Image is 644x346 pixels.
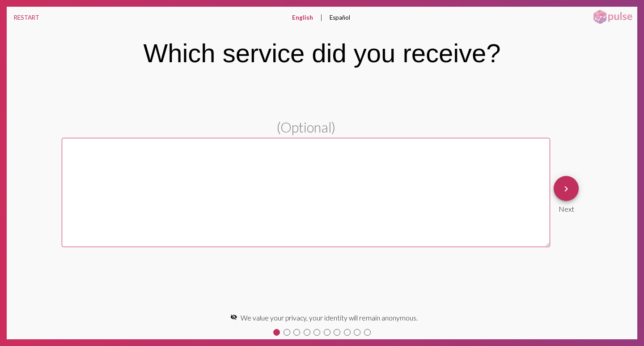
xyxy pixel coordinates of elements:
span: (Optional) [276,119,335,136]
button: RESTART [7,7,47,28]
div: Next [554,201,579,213]
mat-icon: visibility_off [230,314,237,320]
img: pulsehorizontalsmall.png [590,9,635,25]
button: English [285,7,320,28]
span: We value your privacy, your identity will remain anonymous. [241,314,418,322]
div: Which service did you receive? [143,38,500,68]
mat-icon: keyboard_arrow_right [561,184,572,194]
button: Español [322,7,357,28]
